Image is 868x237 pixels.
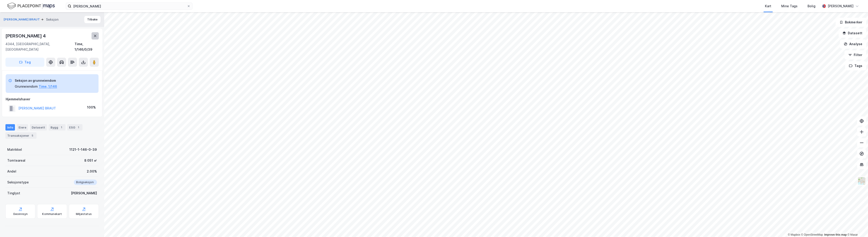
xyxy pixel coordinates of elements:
div: Kontrollprogram for chat [845,215,868,237]
button: Filter [844,50,866,59]
div: Grunneiendom [15,84,38,89]
div: Tinglyst [7,190,20,196]
div: Seksjon av grunneiendom [15,78,57,83]
div: Kommunekart [42,212,62,216]
div: 2.00% [87,169,97,174]
div: 8 051 ㎡ [84,158,97,163]
button: Time, 1/146 [39,84,57,89]
img: Z [857,177,866,185]
div: 4344, [GEOGRAPHIC_DATA], [GEOGRAPHIC_DATA] [5,41,75,52]
div: Info [5,124,15,131]
button: Bokmerker [836,18,866,27]
a: OpenStreetMap [801,233,823,236]
iframe: Chat Widget [845,215,868,237]
div: Hjemmelshaver [6,96,99,102]
button: Tag [5,58,44,67]
div: Bolig [808,3,815,9]
div: Seksjon [46,17,58,22]
div: ESG [67,124,82,131]
button: Datasett [839,29,866,38]
div: Geoinnsyn [13,212,28,216]
div: 1 [76,125,81,130]
div: Eiere [17,124,28,131]
div: Transaksjoner [5,132,36,139]
img: logo.f888ab2527a4732fd821a326f86c7f29.svg [7,2,55,10]
div: 5 [30,133,35,138]
button: Tags [845,61,866,70]
div: [PERSON_NAME] [828,3,854,9]
div: Miljøstatus [76,212,92,216]
div: Mine Tags [781,3,798,9]
div: Matrikkel [7,147,22,152]
div: Time, 1/146/0/39 [75,41,99,52]
div: [PERSON_NAME] 4 [5,32,47,39]
div: [PERSON_NAME] [71,190,97,196]
button: Tilbake [84,16,101,23]
div: 1 [59,125,64,130]
div: Bygg [49,124,65,131]
button: [PERSON_NAME] BRAUT [4,17,41,22]
a: Improve this map [824,233,847,236]
div: Datasett [30,124,47,131]
div: 1121-1-146-0-39 [69,147,97,152]
div: Seksjonstype [7,180,29,185]
div: 100% [87,105,96,110]
div: Tomteareal [7,158,25,163]
button: Analyse [840,39,866,49]
a: Mapbox [788,233,800,236]
div: Andel [7,169,16,174]
input: Søk på adresse, matrikkel, gårdeiere, leietakere eller personer [71,3,187,10]
div: Kart [765,3,771,9]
